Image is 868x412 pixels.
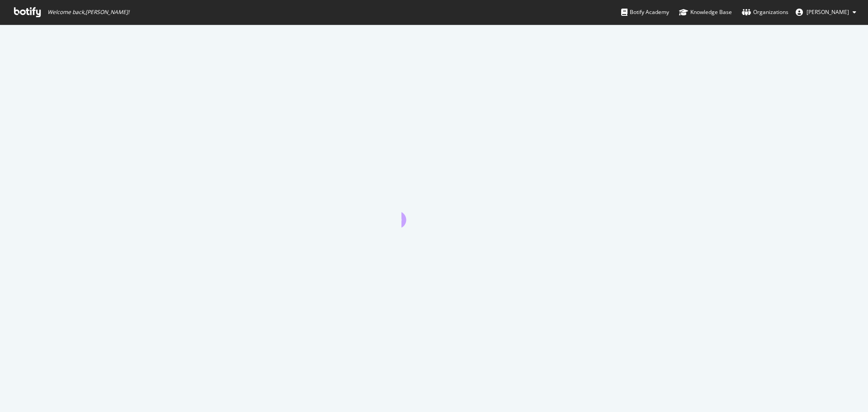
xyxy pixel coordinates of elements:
button: [PERSON_NAME] [788,5,863,19]
div: Organizations [742,8,788,17]
div: Knowledge Base [679,8,732,17]
span: Michelle Stephens [807,8,849,16]
span: Welcome back, [PERSON_NAME] ! [47,9,129,16]
div: Botify Academy [621,8,669,17]
div: animation [401,195,467,227]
